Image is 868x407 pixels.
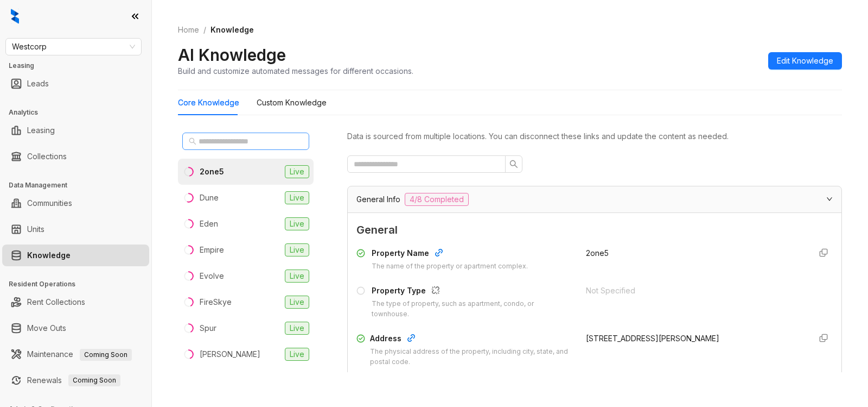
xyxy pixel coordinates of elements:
[285,165,309,178] span: Live
[2,146,149,167] li: Collections
[27,146,67,167] a: Collections
[11,9,19,24] img: logo
[200,348,260,360] div: [PERSON_NAME]
[27,245,71,266] a: Knowledge
[370,333,573,347] div: Address
[12,39,135,55] span: Westcorp
[27,218,44,240] a: Units
[2,73,149,95] li: Leads
[27,73,49,95] a: Leads
[27,370,120,391] a: RenewalsComing Soon
[27,317,66,339] a: Move Outs
[372,247,528,261] div: Property Name
[285,191,309,204] span: Live
[189,137,196,145] span: search
[586,285,802,297] div: Not Specified
[9,108,151,117] h3: Analytics
[285,243,309,256] span: Live
[285,217,309,230] span: Live
[200,218,218,230] div: Eden
[210,25,254,34] span: Knowledge
[372,285,573,299] div: Property Type
[2,370,149,391] li: Renewals
[348,186,841,212] div: General Info4/8 Completed
[2,120,149,141] li: Leasing
[200,244,224,256] div: Empire
[370,347,573,367] div: The physical address of the property, including city, state, and postal code.
[9,279,151,289] h3: Resident Operations
[178,65,413,77] div: Build and customize automated messages for different occasions.
[2,245,149,266] li: Knowledge
[68,374,120,386] span: Coming Soon
[27,291,85,313] a: Rent Collections
[176,24,201,36] a: Home
[285,296,309,309] span: Live
[200,192,219,204] div: Dune
[285,348,309,361] span: Live
[2,192,149,214] li: Communities
[372,261,528,272] div: The name of the property or apartment complex.
[347,130,842,142] div: Data is sourced from multiple locations. You can disconnect these links and update the content as...
[356,193,400,205] span: General Info
[768,52,842,70] button: Edit Knowledge
[509,160,518,168] span: search
[257,97,327,109] div: Custom Knowledge
[285,322,309,335] span: Live
[178,97,239,109] div: Core Knowledge
[586,248,609,258] span: 2one5
[200,166,224,178] div: 2one5
[2,291,149,313] li: Rent Collections
[372,299,573,320] div: The type of property, such as apartment, condo, or townhouse.
[200,296,232,308] div: FireSkye
[2,218,149,240] li: Units
[9,180,151,190] h3: Data Management
[200,322,216,334] div: Spur
[285,270,309,283] span: Live
[777,55,833,67] span: Edit Knowledge
[356,222,833,239] span: General
[200,270,224,282] div: Evolve
[586,333,802,345] div: [STREET_ADDRESS][PERSON_NAME]
[203,24,206,36] li: /
[2,317,149,339] li: Move Outs
[826,196,833,202] span: expanded
[178,45,286,65] h2: AI Knowledge
[2,343,149,365] li: Maintenance
[80,349,132,361] span: Coming Soon
[405,193,469,206] span: 4/8 Completed
[9,61,151,71] h3: Leasing
[27,192,72,214] a: Communities
[27,120,55,141] a: Leasing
